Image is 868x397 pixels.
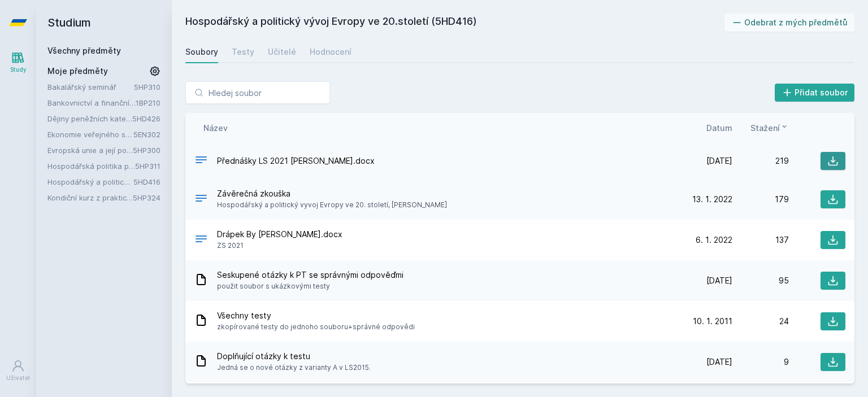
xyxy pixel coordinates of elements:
a: Dějiny peněžních kategorií a institucí [47,113,132,124]
a: Všechny předměty [47,46,121,55]
span: Závěrečná zkouška [217,188,447,199]
div: DOCX [194,153,208,169]
div: 219 [732,155,789,167]
div: Učitelé [268,46,296,58]
span: Hospodářský a politický vyvoj Evropy ve 20. století, [PERSON_NAME] [217,199,447,211]
div: 9 [732,356,789,368]
span: 10. 1. 2011 [693,316,732,327]
a: Study [2,45,34,80]
span: [DATE] [706,275,732,286]
a: 5HP324 [133,193,160,202]
a: Testy [232,41,254,63]
a: Soubory [185,41,218,63]
span: použit soubor s ukázkovými testy [217,281,403,292]
button: Odebrat z mých předmětů [724,14,855,32]
a: Hodnocení [310,41,351,63]
div: 24 [732,316,789,327]
div: 179 [732,194,789,205]
div: .DOCX [194,191,208,208]
button: Název [203,122,228,134]
input: Hledej soubor [185,81,330,104]
span: Stažení [750,122,780,134]
div: Study [10,66,27,74]
div: 95 [732,275,789,286]
span: Všechny testy [217,310,415,321]
div: Soubory [185,46,218,58]
span: zkopírované testy do jednoho souboru+správné odpovědi [217,321,415,333]
a: Učitelé [268,41,296,63]
div: Hodnocení [310,46,351,58]
span: ZS 2021 [217,240,342,251]
a: 5HD426 [132,114,160,123]
h2: Hospodářský a politický vývoj Evropy ve 20.století (5HD416) [185,14,724,32]
div: Testy [232,46,254,58]
a: Uživatel [2,354,34,388]
button: Přidat soubor [775,84,855,102]
span: Přednášky LS 2021 [PERSON_NAME].docx [217,155,375,167]
span: Moje předměty [47,66,108,77]
a: Hospodářský a politický vývoj Evropy ve 20.století [47,176,133,187]
span: Jedná se o nové otázky z varianty A v LS2015. [217,362,371,373]
span: Drápek By [PERSON_NAME].docx [217,229,342,240]
a: Bakalářský seminář [47,81,134,93]
a: Bankovnictví a finanční instituce [47,97,136,108]
a: Kondiční kurz z praktické hospodářské politiky [47,192,133,203]
a: 5HP300 [133,146,160,155]
div: DOCX [194,232,208,248]
a: Evropská unie a její politiky [47,145,133,156]
span: [DATE] [706,356,732,368]
span: 13. 1. 2022 [692,194,732,205]
button: Datum [706,122,732,134]
a: 5HP311 [135,162,160,171]
span: Seskupené otázky k PT se správnými odpověďmi [217,269,403,281]
a: 5HP310 [134,82,160,91]
a: 5HD416 [133,177,160,186]
div: 137 [732,234,789,246]
span: 6. 1. 2022 [696,234,732,246]
a: Ekonomie veřejného sektoru [47,129,133,140]
span: [DATE] [706,155,732,167]
div: Uživatel [6,374,30,382]
a: 5EN302 [133,130,160,139]
span: Doplňující otázky k testu [217,351,371,362]
a: Hospodářská politika pro země bohaté na přírodní zdroje [47,160,135,172]
button: Stažení [750,122,789,134]
a: 1BP210 [136,98,160,107]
